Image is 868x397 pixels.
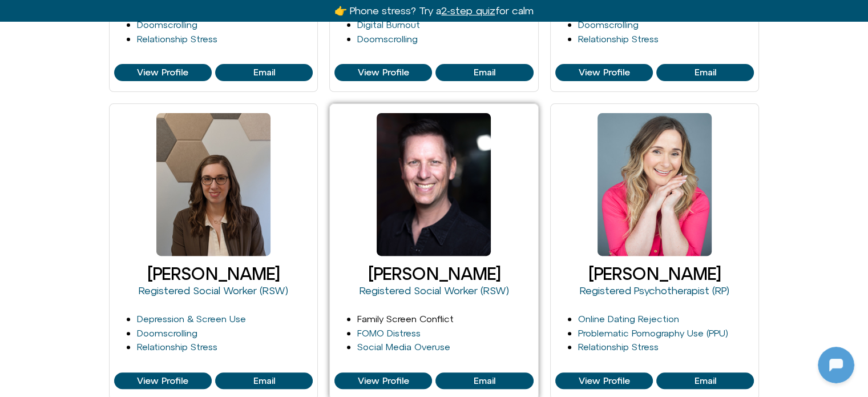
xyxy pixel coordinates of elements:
a: Problematic Pornography Use (PPU) [578,328,728,338]
span: View Profile [137,376,188,386]
h2: [DOMAIN_NAME] [34,7,175,22]
a: View Profile of Larry Borins [435,372,533,390]
a: Social Media Overuse [357,342,450,352]
a: Doomscrolling [137,19,197,30]
a: Family Screen Conflict [357,314,454,324]
a: Registered Social Worker (RSW) [139,284,288,296]
span: View Profile [578,376,629,386]
span: Email [695,376,716,386]
a: View Profile of Sabrina Rehman [555,64,653,81]
a: Doomscrolling [357,34,418,44]
a: Relationship Stress [578,342,659,352]
span: Email [253,67,274,78]
a: View Profile of Larry Borins [334,372,432,390]
a: View Profile of Sabrina Rehman [656,64,754,81]
span: Email [474,376,495,386]
a: Depression & Screen Use [137,314,246,324]
a: Digital Burnout [357,19,420,30]
a: View Profile of Jessie Kussin [215,64,313,81]
a: Registered Psychotherapist (RP) [580,284,729,296]
img: N5FCcHC.png [91,169,137,215]
button: Expand Header Button [3,3,225,27]
a: Doomscrolling [137,328,197,338]
img: N5FCcHC.png [10,6,29,24]
a: Registered Social Worker (RSW) [359,284,508,296]
h1: [DOMAIN_NAME] [71,227,158,243]
span: Email [474,67,495,78]
a: FOMO Distress [357,328,421,338]
a: View Profile of Michelle Fischler [555,372,653,390]
a: View Profile of Stephanie Furlott [215,372,313,390]
a: View Profile of Jessie Kussin [114,64,212,81]
svg: Close Chatbot Button [199,5,219,25]
a: Relationship Stress [137,342,217,352]
a: Relationship Stress [137,34,217,44]
span: Email [695,67,716,78]
a: [PERSON_NAME] [147,264,280,283]
u: 2-step quiz [441,5,495,17]
svg: Restart Conversation Button [180,5,199,25]
iframe: Botpress [818,347,854,383]
a: View Profile of Cleo Haber [435,64,533,81]
span: View Profile [137,67,188,78]
svg: Voice Input Button [195,293,213,311]
span: Email [253,376,274,386]
a: 👉 Phone stress? Try a2-step quizfor calm [334,5,533,17]
a: Relationship Stress [578,34,659,44]
a: View Profile of Stephanie Furlott [114,372,212,390]
textarea: Message Input [19,296,177,308]
span: View Profile [358,67,409,78]
a: View Profile of Michelle Fischler [656,372,754,390]
a: Doomscrolling [578,19,639,30]
a: Online Dating Rejection [578,314,679,324]
a: [PERSON_NAME] [368,264,500,283]
span: View Profile [578,67,629,78]
a: [PERSON_NAME] [588,264,721,283]
span: View Profile [358,376,409,386]
a: View Profile of Cleo Haber [334,64,432,81]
